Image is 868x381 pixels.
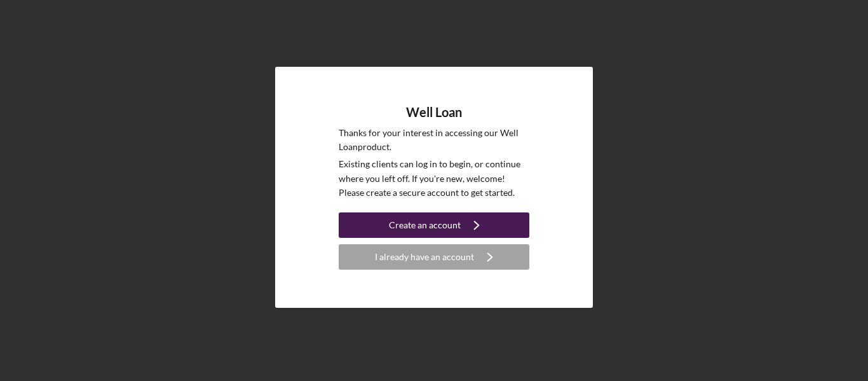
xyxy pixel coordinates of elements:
[389,212,461,238] div: Create an account
[375,244,474,270] div: I already have an account
[339,126,529,155] p: Thanks for your interest in accessing our Well Loan product.
[339,212,529,238] button: Create an account
[339,212,529,241] a: Create an account
[339,157,529,200] p: Existing clients can log in to begin, or continue where you left off. If you're new, welcome! Ple...
[406,105,462,120] h4: Well Loan
[339,244,529,270] button: I already have an account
